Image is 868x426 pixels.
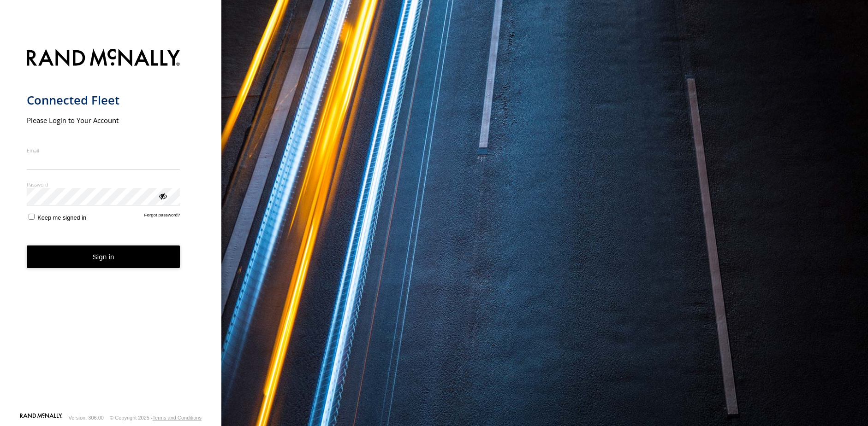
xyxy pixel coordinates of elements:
a: Forgot password? [144,212,180,221]
h2: Please Login to Your Account [27,116,180,125]
img: Rand McNally [27,47,180,70]
button: Sign in [27,245,180,268]
form: main [27,43,195,412]
a: Visit our Website [20,413,62,422]
div: © Copyright 2025 - [110,415,202,420]
div: ViewPassword [158,191,167,200]
label: Email [27,147,180,154]
span: Keep me signed in [37,214,86,221]
label: Password [27,181,180,188]
input: Keep me signed in [29,214,35,220]
div: Version: 306.00 [69,415,104,420]
a: Terms and Conditions [153,415,202,420]
h1: Connected Fleet [27,93,180,108]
